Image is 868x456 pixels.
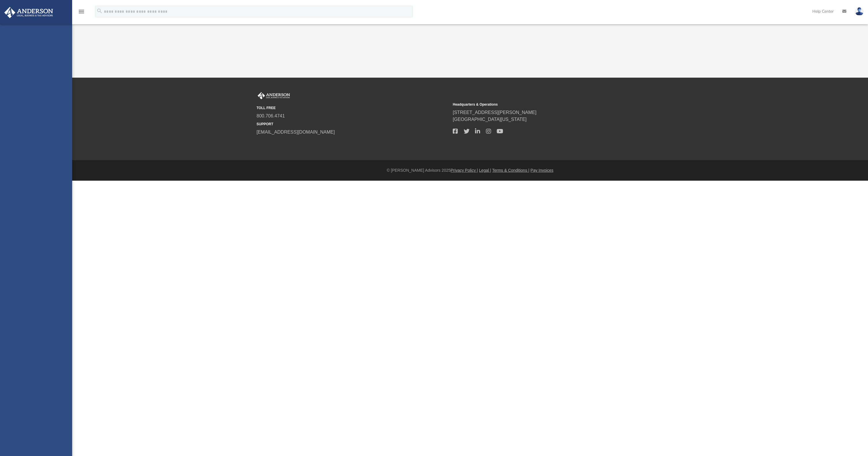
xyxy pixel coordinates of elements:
[479,168,491,173] a: Legal |
[78,11,85,15] a: menu
[453,102,645,107] small: Headquarters & Operations
[72,167,868,173] div: © [PERSON_NAME] Advisors 2025
[3,7,55,18] img: Anderson Advisors Platinum Portal
[451,168,478,173] a: Privacy Policy |
[257,130,335,134] a: [EMAIL_ADDRESS][DOMAIN_NAME]
[492,168,530,173] a: Terms & Conditions |
[855,7,864,16] img: User Pic
[78,8,85,15] i: menu
[257,122,449,127] small: SUPPORT
[96,8,103,14] i: search
[453,117,527,122] a: [GEOGRAPHIC_DATA][US_STATE]
[453,110,536,115] a: [STREET_ADDRESS][PERSON_NAME]
[257,113,285,118] a: 800.706.4741
[257,92,291,100] img: Anderson Advisors Platinum Portal
[257,105,449,111] small: TOLL FREE
[530,168,553,173] a: Pay Invoices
